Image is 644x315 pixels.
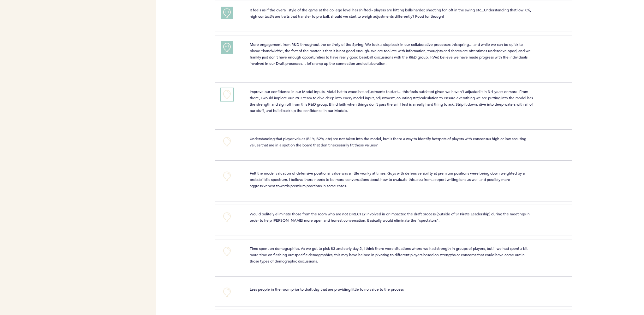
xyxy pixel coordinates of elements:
span: Understanding that player values (B1's, B2's, etc) are not taken into the model, but is there a w... [250,136,527,147]
span: More engagement from R&D throughout the entirety of the Spring. We took a step back in our collab... [250,42,532,66]
span: Felt the model valuation of defensive positional value was a little wonky at times. Guys with def... [250,170,526,188]
span: It feels as if the overall style of the game at the college level has shifted - players are hitti... [250,7,532,19]
span: Time spent on demographics. As we got to pick 83 and early day 2, I think there were situations w... [250,246,528,263]
span: Improve our confidence in our Model Inputs. Metal bat to wood bat adjustments to start… this feel... [250,89,534,113]
span: +1 [225,9,229,15]
button: +1 [221,7,233,19]
span: Would politely eliminate those from the room who are not DIRECTLY involved in or impacted the dra... [250,211,531,223]
button: +1 [221,41,233,54]
span: +1 [225,43,229,50]
span: Less people in the room prior to draft day that are providing little to no value to the process [250,287,404,292]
